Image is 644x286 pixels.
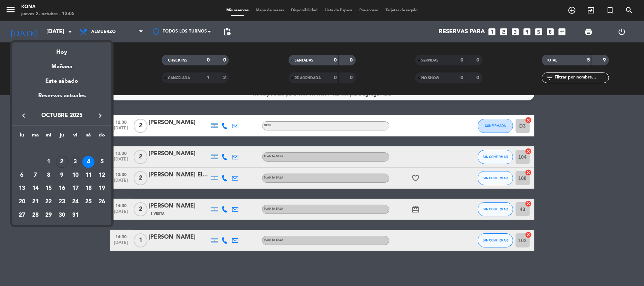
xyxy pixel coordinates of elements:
[95,155,109,169] td: 5 de octubre de 2025
[16,182,28,194] div: 13
[82,182,95,195] td: 18 de octubre de 2025
[42,131,55,142] th: miércoles
[56,169,68,181] div: 9
[96,196,108,208] div: 26
[82,182,94,194] div: 18
[96,111,104,120] i: keyboard_arrow_right
[29,169,41,181] div: 7
[42,195,55,209] td: 22 de octubre de 2025
[29,209,41,221] div: 28
[69,155,82,169] td: 3 de octubre de 2025
[15,142,109,155] td: OCT.
[69,196,81,208] div: 24
[69,169,81,181] div: 10
[55,131,69,142] th: jueves
[29,182,42,195] td: 14 de octubre de 2025
[15,131,29,142] th: lunes
[96,156,108,168] div: 5
[19,111,28,120] i: keyboard_arrow_left
[42,182,55,195] td: 15 de octubre de 2025
[30,111,94,120] span: octubre 2025
[96,182,108,194] div: 19
[69,182,81,194] div: 17
[16,196,28,208] div: 20
[69,169,82,182] td: 10 de octubre de 2025
[69,182,82,195] td: 17 de octubre de 2025
[95,169,109,182] td: 12 de octubre de 2025
[69,156,81,168] div: 3
[42,182,54,194] div: 15
[56,156,68,168] div: 2
[82,169,94,181] div: 11
[69,131,82,142] th: viernes
[55,209,69,222] td: 30 de octubre de 2025
[42,156,54,168] div: 1
[29,195,42,209] td: 21 de octubre de 2025
[12,42,111,57] div: Hoy
[42,209,55,222] td: 29 de octubre de 2025
[17,111,30,120] button: keyboard_arrow_left
[95,131,109,142] th: domingo
[55,182,69,195] td: 16 de octubre de 2025
[82,196,94,208] div: 25
[55,155,69,169] td: 2 de octubre de 2025
[69,209,81,221] div: 31
[55,169,69,182] td: 9 de octubre de 2025
[16,169,28,181] div: 6
[82,169,95,182] td: 11 de octubre de 2025
[56,196,68,208] div: 23
[12,71,111,91] div: Este sábado
[29,209,42,222] td: 28 de octubre de 2025
[42,196,54,208] div: 22
[42,209,54,221] div: 29
[95,182,109,195] td: 19 de octubre de 2025
[69,209,82,222] td: 31 de octubre de 2025
[96,169,108,181] div: 12
[42,155,55,169] td: 1 de octubre de 2025
[15,182,29,195] td: 13 de octubre de 2025
[29,131,42,142] th: martes
[94,111,106,120] button: keyboard_arrow_right
[15,195,29,209] td: 20 de octubre de 2025
[12,91,111,106] div: Reservas actuales
[12,57,111,71] div: Mañana
[42,169,55,182] td: 8 de octubre de 2025
[29,182,41,194] div: 14
[56,209,68,221] div: 30
[69,195,82,209] td: 24 de octubre de 2025
[29,169,42,182] td: 7 de octubre de 2025
[82,131,95,142] th: sábado
[56,182,68,194] div: 16
[82,156,94,168] div: 4
[29,196,41,208] div: 21
[82,195,95,209] td: 25 de octubre de 2025
[16,209,28,221] div: 27
[82,155,95,169] td: 4 de octubre de 2025
[15,169,29,182] td: 6 de octubre de 2025
[42,169,54,181] div: 8
[95,195,109,209] td: 26 de octubre de 2025
[15,209,29,222] td: 27 de octubre de 2025
[55,195,69,209] td: 23 de octubre de 2025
